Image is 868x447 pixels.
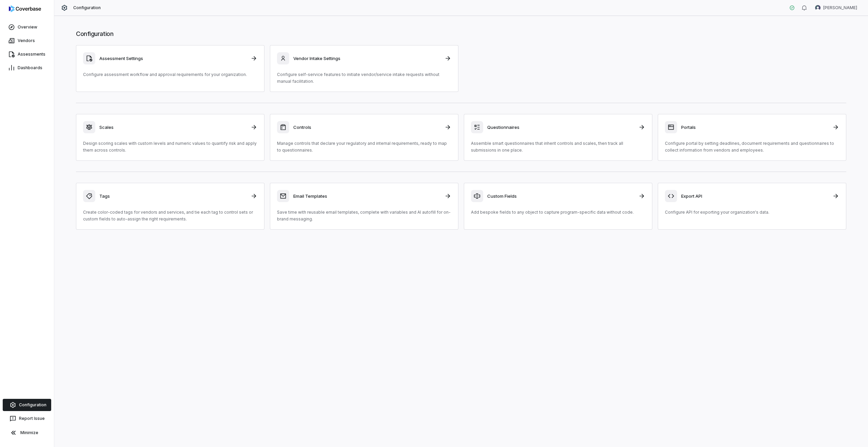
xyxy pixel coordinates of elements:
h3: Tags [99,193,246,199]
a: Assessment SettingsConfigure assessment workflow and approval requirements for your organization. [76,45,264,92]
a: Assessments [1,48,53,60]
span: Configuration [19,402,46,408]
p: Design scoring scales with custom levels and numeric values to quantify risk and apply them acros... [83,140,257,154]
p: Configure self-service features to initiate vendor/service intake requests without manual facilit... [277,71,451,85]
h3: Portals [681,124,828,130]
h3: Controls [293,124,440,130]
a: PortalsConfigure portal by setting deadlines, document requirements and questionnaires to collect... [658,114,846,161]
h3: Assessment Settings [99,55,246,61]
p: Configure portal by setting deadlines, document requirements and questionnaires to collect inform... [665,140,839,154]
a: ScalesDesign scoring scales with custom levels and numeric values to quantify risk and apply them... [76,114,264,161]
button: Minimize [3,426,51,440]
h3: Export API [681,193,828,199]
h3: Custom Fields [487,193,634,199]
a: Dashboards [1,62,53,74]
a: Email TemplatesSave time with reusable email templates, complete with variables and AI autofill f... [270,183,458,230]
a: Vendors [1,35,53,47]
a: Custom FieldsAdd bespoke fields to any object to capture program-specific data without code. [464,183,652,230]
h3: Questionnaires [487,124,634,130]
h3: Email Templates [293,193,440,199]
p: Configure API for exporting your organization's data. [665,209,839,216]
p: Configure assessment workflow and approval requirements for your organization. [83,71,257,78]
p: Manage controls that declare your regulatory and internal requirements, ready to map to questionn... [277,140,451,154]
a: Export APIConfigure API for exporting your organization's data. [658,183,846,230]
p: Assemble smart questionnaires that inherit controls and scales, then track all submissions in one... [471,140,645,154]
span: Overview [18,24,37,30]
img: logo-D7KZi-bG.svg [9,5,41,12]
p: Save time with reusable email templates, complete with variables and AI autofill for on-brand mes... [277,209,451,222]
p: Add bespoke fields to any object to capture program-specific data without code. [471,209,645,216]
span: Vendors [18,38,35,43]
a: QuestionnairesAssemble smart questionnaires that inherit controls and scales, then track all subm... [464,114,652,161]
h3: Vendor Intake Settings [293,55,440,61]
a: ControlsManage controls that declare your regulatory and internal requirements, ready to map to q... [270,114,458,161]
h1: Configuration [76,30,846,38]
a: TagsCreate color-coded tags for vendors and services, and tie each tag to control sets or custom ... [76,183,264,230]
p: Create color-coded tags for vendors and services, and tie each tag to control sets or custom fiel... [83,209,257,222]
h3: Scales [99,124,246,130]
span: [PERSON_NAME] [823,5,857,11]
button: Mike Lewis avatar[PERSON_NAME] [811,3,861,13]
span: Report Issue [19,416,45,421]
span: Minimize [20,430,38,435]
span: Dashboards [18,65,42,71]
span: Assessments [18,52,45,57]
img: Mike Lewis avatar [815,5,821,11]
span: Configuration [73,5,101,11]
a: Vendor Intake SettingsConfigure self-service features to initiate vendor/service intake requests ... [270,45,458,92]
a: Configuration [3,399,51,411]
a: Overview [1,21,53,33]
button: Report Issue [3,412,51,425]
